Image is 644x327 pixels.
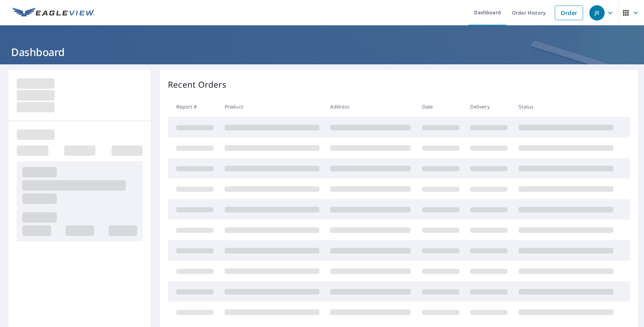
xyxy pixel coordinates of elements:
img: EV Logo [13,8,95,18]
p: Recent Orders [168,78,226,91]
th: Report # [168,96,219,117]
div: JR [589,5,605,21]
th: Date [417,96,465,117]
th: Address [325,96,416,117]
th: Status [513,96,619,117]
a: Order [555,6,583,20]
th: Delivery [465,96,513,117]
h1: Dashboard [8,45,636,59]
th: Product [219,96,325,117]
